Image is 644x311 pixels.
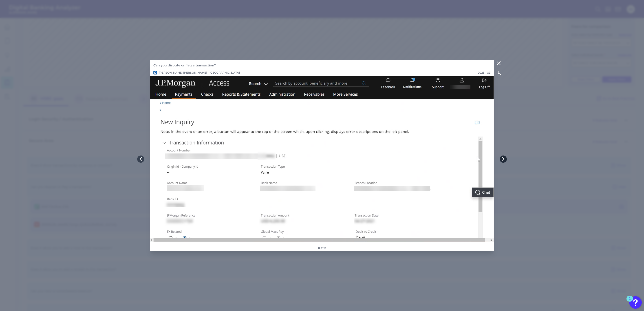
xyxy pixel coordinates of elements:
[629,299,631,304] div: 1
[150,76,494,244] img: 4756-c.png
[153,71,157,74] img: JP Morgan Chase
[316,244,328,251] footer: 8 of 9
[629,296,642,309] button: Open Resource Center, 1 new notification
[153,71,240,75] p: [PERSON_NAME] [PERSON_NAME] - [GEOGRAPHIC_DATA]
[478,71,491,75] p: 2025 - Q3
[153,63,491,67] p: Can you dispute or flag a transaction?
